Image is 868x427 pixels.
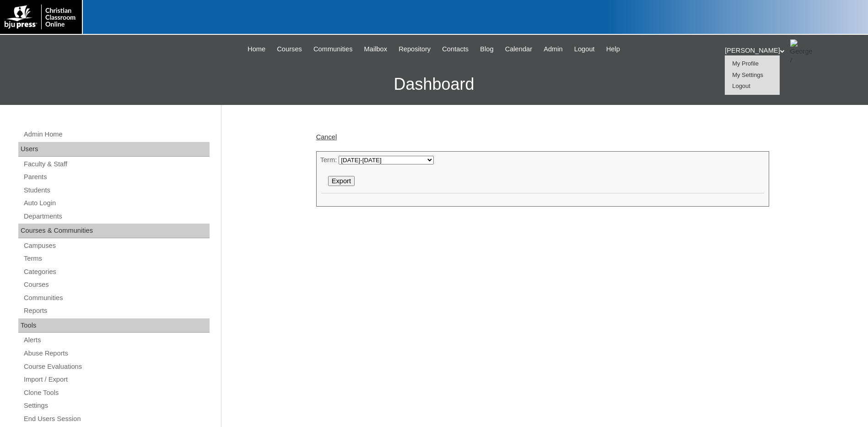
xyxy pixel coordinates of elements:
a: Courses [23,279,210,290]
div: [PERSON_NAME] [725,39,859,62]
a: Import / Export [23,374,210,385]
span: Contacts [442,44,469,55]
a: Clone Tools [23,387,210,399]
span: Repository [399,44,431,55]
span: Help [606,44,620,55]
a: Faculty & Staff [23,159,210,170]
input: Export [328,176,355,186]
a: Help [602,44,625,55]
a: Cancel [316,133,337,141]
img: logo-white.png [5,5,77,29]
div: Courses & Communities [18,224,210,238]
span: Courses [277,44,302,55]
a: Alerts [23,334,210,346]
a: Communities [309,44,357,55]
a: Calendar [501,44,537,55]
span: Calendar [505,44,532,55]
a: Abuse Reports [23,348,210,359]
a: Settings [23,400,210,411]
span: Admin [544,44,563,55]
a: Courses [272,44,307,55]
a: Blog [475,44,498,55]
a: Reports [23,305,210,317]
a: Students [23,185,210,196]
a: Logout [732,82,750,89]
a: Campuses [23,240,210,252]
a: Mailbox [360,44,392,55]
a: Logout [570,44,599,55]
span: Logout [574,44,595,55]
a: Terms [23,253,210,264]
span: Blog [480,44,493,55]
a: My Settings [732,71,763,78]
a: Repository [394,44,435,55]
a: My Profile [732,60,759,67]
div: Tools [18,318,210,333]
span: Mailbox [364,44,388,55]
a: Categories [23,266,210,278]
a: Contacts [437,44,473,55]
a: End Users Session [23,413,210,425]
a: Home [243,44,270,55]
h3: Dashboard [5,64,863,105]
a: Communities [23,292,210,304]
img: George / Distance Learning Online Staff [790,39,813,62]
a: Admin Home [23,129,210,140]
div: Users [18,142,210,157]
a: Auto Login [23,197,210,209]
a: Course Evaluations [23,361,210,372]
span: Home [248,44,265,55]
a: Parents [23,171,210,183]
span: Communities [313,44,353,55]
a: Admin [539,44,567,55]
a: Departments [23,211,210,222]
label: Term: [320,156,337,164]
